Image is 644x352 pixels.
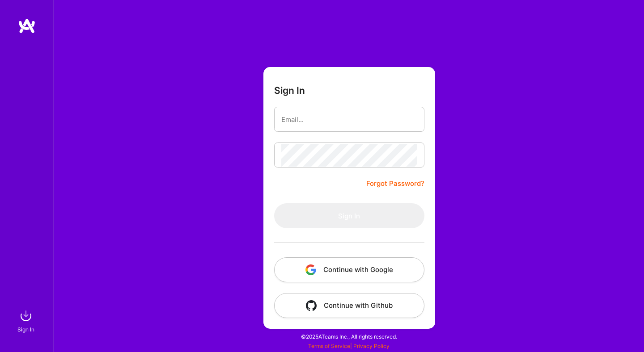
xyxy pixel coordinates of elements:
[281,108,417,131] input: Email...
[308,343,390,349] span: |
[274,293,424,318] button: Continue with Github
[353,343,390,349] a: Privacy Policy
[306,300,317,311] img: icon
[308,343,350,349] a: Terms of Service
[274,257,424,282] button: Continue with Google
[17,307,35,325] img: sign in
[366,178,424,189] a: Forgot Password?
[274,203,424,228] button: Sign In
[54,325,644,348] div: © 2025 ATeams Inc., All rights reserved.
[18,18,36,34] img: logo
[274,85,305,96] h3: Sign In
[17,325,34,334] div: Sign In
[305,264,316,275] img: icon
[19,307,35,334] a: sign inSign In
